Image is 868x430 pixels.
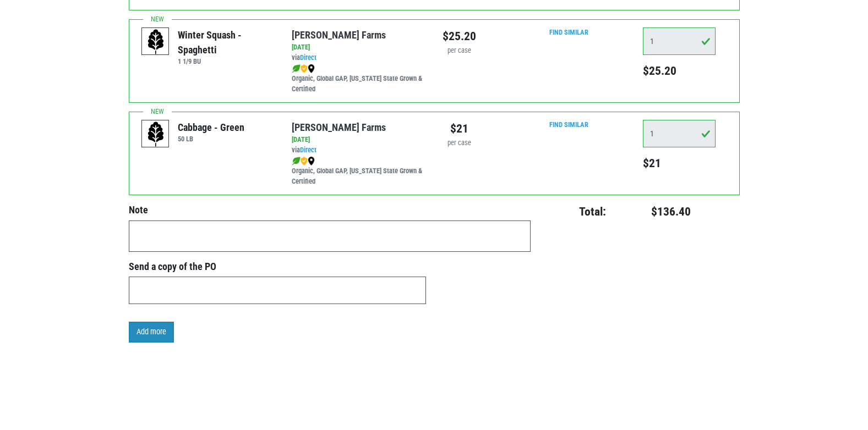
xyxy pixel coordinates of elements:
img: map_marker-0e94453035b3232a4d21701695807de9.png [308,157,315,166]
div: Winter Squash - Spaghetti [178,27,275,57]
a: [PERSON_NAME] Farms [292,29,386,41]
img: leaf-e5c59151409436ccce96b2ca1b28e03c.png [292,157,301,166]
img: leaf-e5c59151409436ccce96b2ca1b28e03c.png [292,64,301,73]
input: Qty [643,120,716,147]
div: [DATE] [292,42,425,53]
img: placeholder-variety-43d6402dacf2d531de610a020419775a.svg [142,120,170,148]
div: per case [443,138,476,148]
div: Cabbage - Green [178,120,244,135]
a: Find Similar [549,28,588,36]
h3: Send a copy of the PO [129,261,426,273]
div: via [292,145,425,156]
div: $21 [443,120,476,137]
a: Direct [300,53,316,62]
div: $25.20 [443,27,476,45]
img: safety-e55c860ca8c00a9c171001a62a92dabd.png [301,157,308,166]
img: safety-e55c860ca8c00a9c171001a62a92dabd.png [301,64,308,73]
div: per case [443,46,476,56]
h4: Total: [548,205,607,219]
img: map_marker-0e94453035b3232a4d21701695807de9.png [308,64,315,73]
div: Organic, Global GAP, [US_STATE] State Grown & Certified [292,63,425,95]
a: Find Similar [549,120,588,129]
a: Add more [129,322,174,343]
div: via [292,53,425,63]
h4: $136.40 [613,205,691,219]
h5: $21 [643,156,716,170]
a: [PERSON_NAME] Farms [292,122,386,133]
h6: 1 1/9 BU [178,57,275,65]
h4: Note [129,204,531,216]
div: Organic, Global GAP, [US_STATE] State Grown & Certified [292,156,425,187]
img: placeholder-variety-43d6402dacf2d531de610a020419775a.svg [142,28,170,56]
h5: $25.20 [643,64,716,78]
a: Direct [300,146,316,154]
input: Qty [643,27,716,55]
h6: 50 LB [178,135,244,143]
div: [DATE] [292,135,425,145]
